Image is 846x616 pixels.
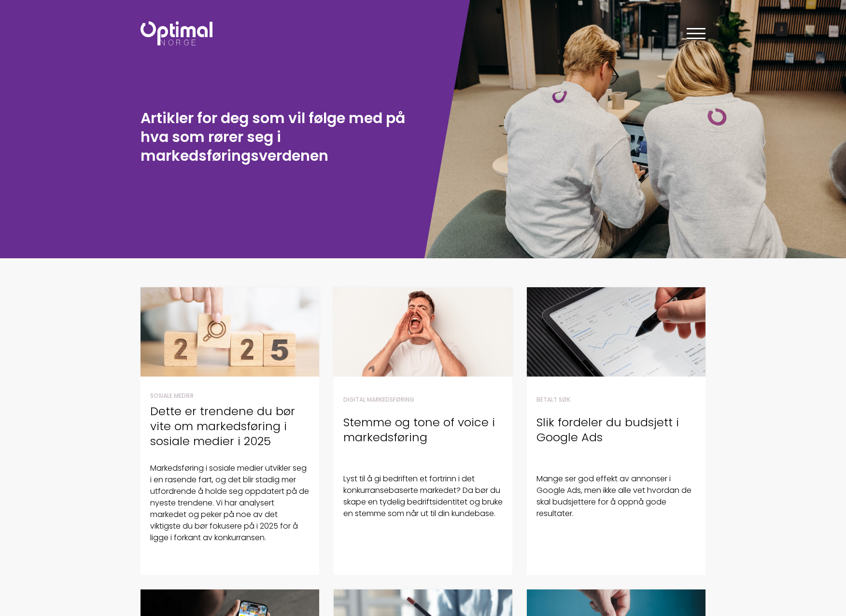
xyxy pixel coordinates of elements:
[527,287,705,575] a: Budsjett Google Ads Betalt søk Slik fordeler du budsjett i Google Ads Mange ser god effekt av ann...
[343,415,503,445] h4: Stemme og tone of voice i markedsføring
[536,473,696,519] p: Mange ser god effekt av annonser i Google Ads, men ikke alle vet hvordan de skal budsjettere for ...
[334,287,512,575] a: Tone of voice markedsføring Digital markedsføring Stemme og tone of voice i markedsføring Lyst ti...
[141,109,418,165] h1: Artikler for deg som vil følge med på hva som rører seg i markedsføringsverdenen
[150,404,310,449] h4: Dette er trendene du bør vite om markedsføring i sosiale medier i 2025
[334,287,512,377] img: Tone of voice markedsføring
[527,287,705,377] img: Budsjett Google Ads
[343,395,503,404] li: Digital markedsføring
[150,392,310,400] li: Sosiale medier
[343,473,503,519] p: Lyst til å gi bedriften et fortrinn i det konkurransebaserte markedet? Da bør du skape en tydelig...
[536,395,696,404] li: Betalt søk
[141,287,319,377] img: trender sosiale medier 2025
[536,415,696,445] h4: Slik fordeler du budsjett i Google Ads
[141,21,212,45] img: Optimal Norge
[150,462,310,544] p: Markedsføring i sosiale medier utvikler seg i en rasende fart, og det blir stadig mer utfordrende...
[141,287,319,575] a: trender sosiale medier 2025 Sosiale medier Dette er trendene du bør vite om markedsføring i sosia...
